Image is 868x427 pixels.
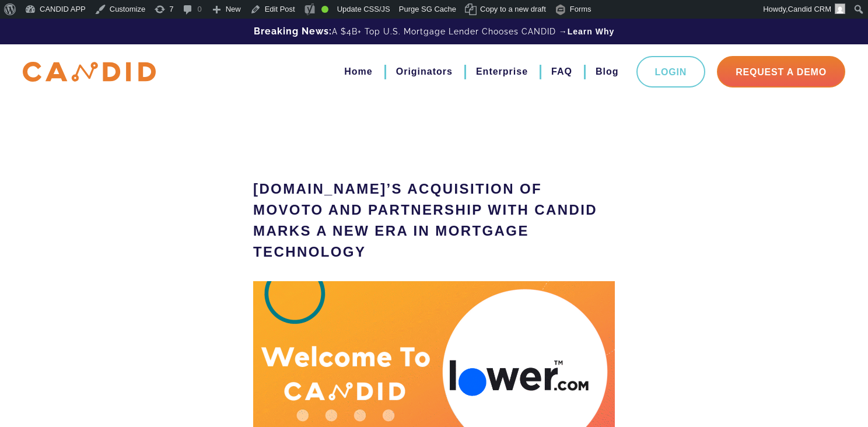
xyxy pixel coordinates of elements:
div: Good [321,6,328,13]
a: Login [636,56,706,87]
a: FAQ [551,62,572,82]
a: Originators [396,62,453,82]
a: Request A Demo [717,56,845,87]
img: CANDID APP [23,62,156,82]
a: Blog [596,62,619,82]
a: Home [344,62,372,82]
div: A $4B+ Top U.S. Mortgage Lender Chooses CANDID → [14,19,854,44]
b: Breaking News: [254,26,332,37]
a: Learn Why [568,26,615,37]
span: Candid CRM [788,5,831,13]
a: Enterprise [476,62,528,82]
h1: [DOMAIN_NAME]’s Acquisition of Movoto and Partnership with CANDID Marks a New Era in Mortgage Tec... [253,178,615,262]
